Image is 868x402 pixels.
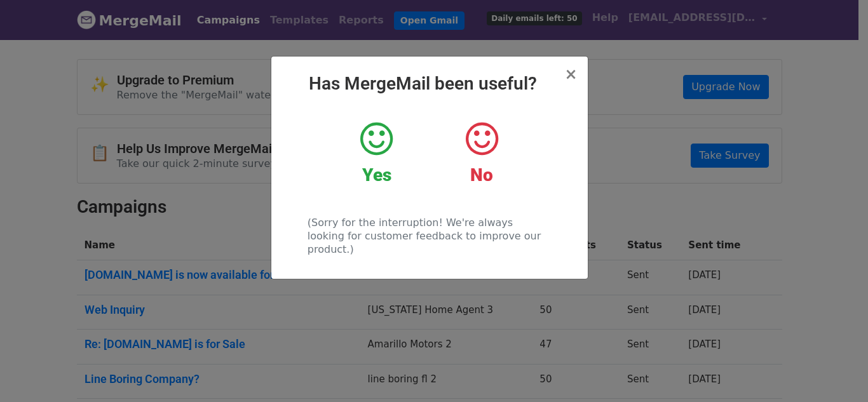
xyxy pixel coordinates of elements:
[334,120,419,186] a: Yes
[438,120,524,186] a: No
[564,67,577,82] button: Close
[564,65,577,83] span: ×
[362,164,391,185] strong: Yes
[470,164,493,185] strong: No
[281,73,578,95] h2: Has MergeMail been useful?
[308,216,551,256] p: (Sorry for the interruption! We're always looking for customer feedback to improve our product.)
